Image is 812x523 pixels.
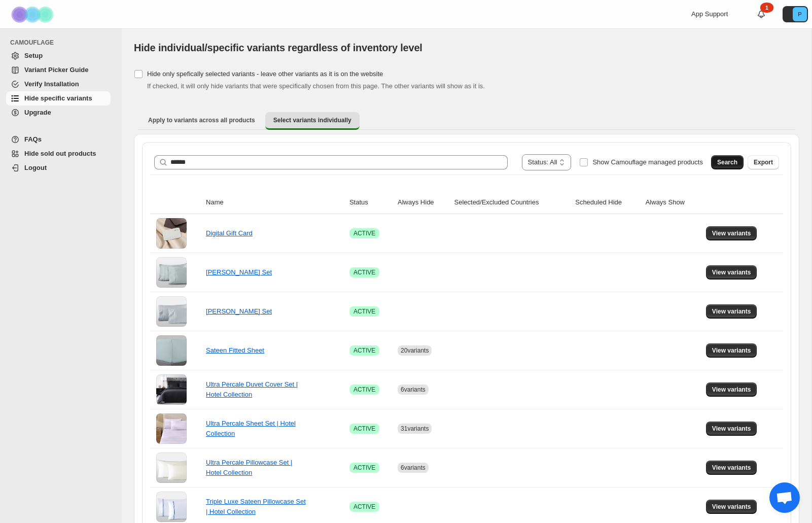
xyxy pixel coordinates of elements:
img: Digital Gift Card [156,218,187,249]
span: App Support [691,10,728,18]
th: Always Hide [395,191,451,214]
text: P [798,11,801,17]
span: ACTIVE [354,503,375,511]
span: Apply to variants across all products [148,116,255,124]
span: ACTIVE [354,346,375,355]
a: [PERSON_NAME] Set [206,307,272,315]
span: Avatar with initials P [793,7,807,21]
span: Search [717,158,737,166]
span: 6 variants [401,386,426,393]
span: View variants [712,229,751,237]
span: Logout [24,164,47,171]
span: FAQs [24,135,42,143]
th: Selected/Excluded Countries [451,191,573,214]
span: Hide only spefically selected variants - leave other variants as it is on the website [147,70,383,78]
span: Export [754,158,773,166]
th: Status [346,191,395,214]
span: Upgrade [24,109,51,116]
span: 6 variants [401,464,426,471]
th: Always Show [643,191,703,214]
th: Name [203,191,346,214]
span: 20 variants [401,347,429,354]
a: Digital Gift Card [206,229,253,237]
a: [PERSON_NAME] Set [206,268,272,276]
span: Verify Installation [24,80,79,88]
span: ACTIVE [354,268,375,276]
span: View variants [712,268,751,276]
a: Ultra Percale Sheet Set | Hotel Collection [206,420,296,437]
img: Ultra Percale Pillowcase Set | Hotel Collection [156,452,187,483]
span: View variants [712,503,751,511]
div: Open chat [769,482,800,513]
span: View variants [712,386,751,394]
a: Variant Picker Guide [6,63,111,77]
span: 31 variants [401,425,429,432]
span: ACTIVE [354,307,375,316]
button: View variants [706,422,757,436]
button: View variants [706,226,757,240]
a: FAQs [6,132,111,147]
span: Show Camouflage managed products [592,158,703,166]
span: View variants [712,346,751,355]
a: Ultra Percale Duvet Cover Set | Hotel Collection [206,380,298,398]
button: Avatar with initials P [783,6,808,22]
img: Yalda Pillowcase Set [156,257,187,288]
a: 1 [756,9,766,19]
span: If checked, it will only hide variants that were specifically chosen from this page. The other va... [147,82,485,90]
button: Search [711,155,744,169]
button: Select variants individually [265,112,360,130]
span: CAMOUFLAGE [10,39,115,47]
img: Ariane Pillowcase Set [156,296,187,327]
button: View variants [706,500,757,514]
a: Hide sold out products [6,147,111,161]
a: Upgrade [6,106,111,120]
img: Ultra Percale Duvet Cover Set | Hotel Collection [156,374,187,405]
a: Logout [6,161,111,175]
th: Scheduled Hide [572,191,642,214]
img: Sateen Fitted Sheet [156,335,187,366]
img: Triple Luxe Sateen Pillowcase Set | Hotel Collection [156,492,187,522]
button: Export [748,155,779,169]
span: View variants [712,307,751,316]
span: Variant Picker Guide [24,66,88,74]
a: Sateen Fitted Sheet [206,346,264,354]
a: Setup [6,49,111,63]
span: ACTIVE [354,386,375,394]
button: View variants [706,461,757,475]
span: ACTIVE [354,464,375,472]
a: Hide specific variants [6,91,111,106]
img: Camouflage [8,1,59,28]
span: Select variants individually [273,116,351,124]
button: View variants [706,304,757,319]
span: ACTIVE [354,425,375,433]
button: Apply to variants across all products [140,112,263,128]
span: Setup [24,52,43,59]
span: View variants [712,464,751,472]
button: View variants [706,343,757,358]
span: Hide sold out products [24,150,96,157]
span: Hide specific variants [24,94,92,102]
span: ACTIVE [354,229,375,237]
img: Ultra Percale Sheet Set | Hotel Collection [156,413,187,444]
a: Ultra Percale Pillowcase Set | Hotel Collection [206,459,292,476]
span: Hide individual/specific variants regardless of inventory level [134,42,422,53]
div: 1 [760,3,773,13]
span: View variants [712,425,751,433]
button: View variants [706,265,757,280]
button: View variants [706,382,757,397]
a: Verify Installation [6,77,111,91]
a: Triple Luxe Sateen Pillowcase Set | Hotel Collection [206,498,306,515]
